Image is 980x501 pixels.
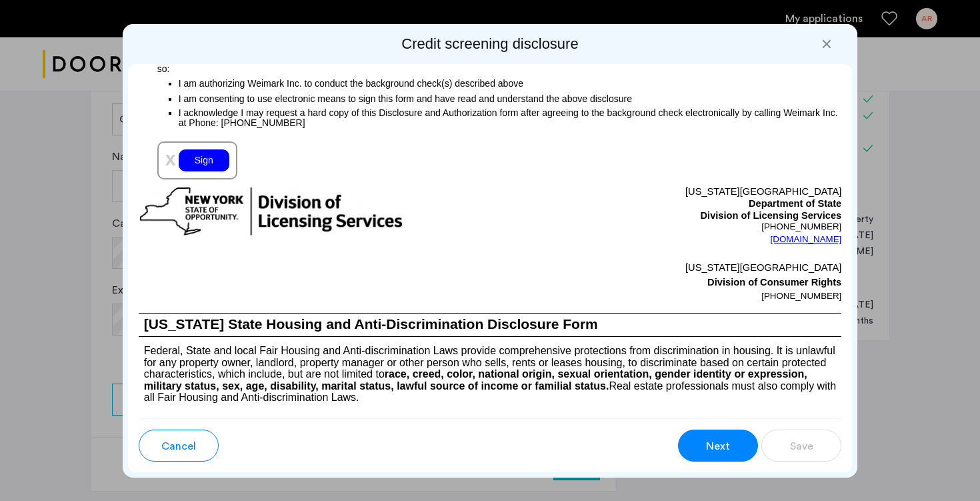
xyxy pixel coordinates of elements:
span: Next [706,438,730,454]
div: Sign [179,149,229,171]
p: [US_STATE][GEOGRAPHIC_DATA] [490,260,841,275]
button: button [678,430,758,462]
p: [US_STATE][GEOGRAPHIC_DATA] [490,186,841,198]
span: x [165,148,176,169]
h2: Credit screening disclosure [128,35,853,53]
span: Save [790,438,813,454]
h1: [US_STATE] State Housing and Anti-Discrimination Disclosure Form [139,314,842,336]
a: [DOMAIN_NAME] [771,233,842,246]
p: I am consenting to use electronic means to sign this form and have read and understand the above ... [179,91,842,105]
p: [PHONE_NUMBER] [490,290,841,303]
p: Division of Consumer Rights [490,275,841,290]
button: button [761,430,841,462]
span: Cancel [161,438,196,454]
b: race, creed, color, national origin, sexual orientation, gender identity or expression, military ... [144,368,807,391]
p: I am authorizing Weimark Inc. to conduct the background check(s) described above [179,74,842,91]
button: button [139,430,219,462]
p: Department of State [490,198,841,210]
p: I acknowledge I may request a hard copy of this Disclosure and Authorization form after agreeing ... [179,107,842,128]
img: new-york-logo.png [139,186,404,237]
p: [PHONE_NUMBER] [490,221,841,232]
p: Division of Licensing Services [490,210,841,222]
p: Federal, State and local Fair Housing and Anti-discrimination Laws provide comprehensive protecti... [139,337,842,403]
